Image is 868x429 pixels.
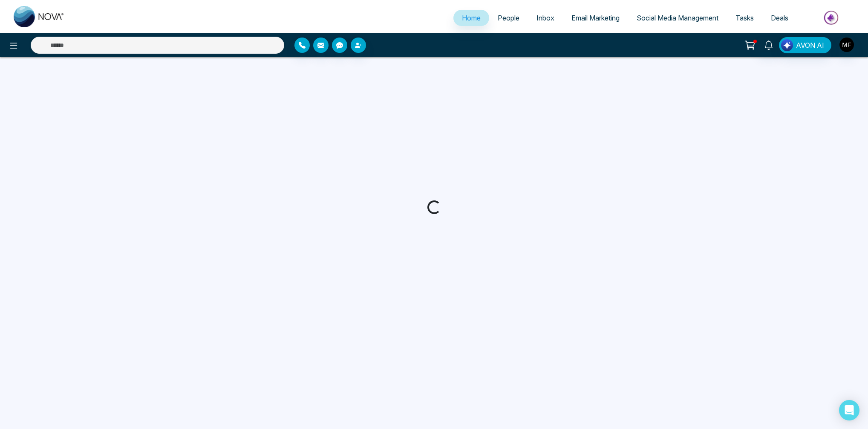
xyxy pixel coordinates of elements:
[779,37,831,53] button: AVON AI
[453,10,489,26] a: Home
[781,39,793,51] img: Lead Flow
[14,6,65,27] img: Nova CRM Logo
[563,10,628,26] a: Email Marketing
[528,10,563,26] a: Inbox
[536,14,554,22] span: Inbox
[489,10,528,26] a: People
[628,10,727,26] a: Social Media Management
[571,14,620,22] span: Email Marketing
[735,14,754,22] span: Tasks
[771,14,788,22] span: Deals
[498,14,519,22] span: People
[796,40,824,50] span: AVON AI
[637,14,718,22] span: Social Media Management
[801,8,863,27] img: Market-place.gif
[839,38,854,52] img: User Avatar
[839,400,859,420] div: Open Intercom Messenger
[462,14,481,22] span: Home
[727,10,762,26] a: Tasks
[762,10,797,26] a: Deals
